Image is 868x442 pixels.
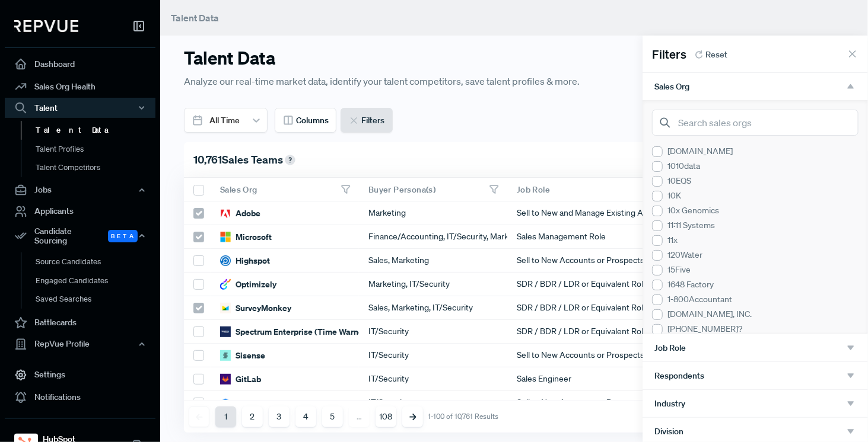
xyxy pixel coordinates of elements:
[652,110,859,136] input: Search sales orgs
[643,73,868,100] button: Sales Org
[652,145,859,158] div: [DOMAIN_NAME]
[652,264,859,276] div: 15Five
[643,362,868,389] button: Respondents
[652,160,859,172] div: 1010data
[643,390,868,417] button: Industry
[652,219,859,232] div: 11:11 Systems
[652,45,686,63] span: Filters
[652,190,859,202] div: 10K
[654,427,683,436] span: Division
[643,334,868,361] button: Job Role
[654,399,685,408] span: Industry
[654,371,704,380] span: Respondents
[652,308,859,321] div: [DOMAIN_NAME], INC.
[652,293,859,306] div: 1-800Accountant
[652,323,859,335] div: [PHONE_NUMBER]?
[652,175,859,187] div: 10EQS
[706,49,728,61] span: Reset
[652,204,859,217] div: 10x Genomics
[652,278,859,291] div: 1648 Factory
[654,343,686,353] span: Job Role
[652,234,859,246] div: 11x
[652,249,859,261] div: 120Water
[654,82,689,91] span: Sales Org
